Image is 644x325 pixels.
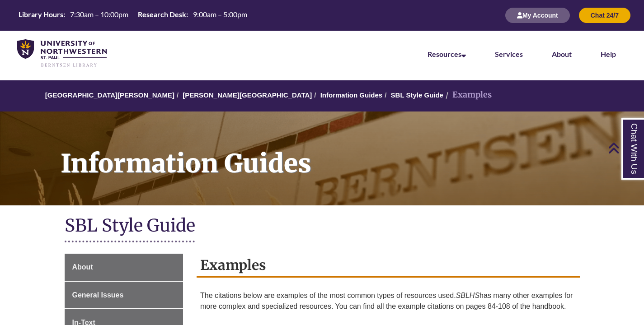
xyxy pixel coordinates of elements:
a: Information Guides [320,91,383,99]
a: [GEOGRAPHIC_DATA][PERSON_NAME] [45,91,174,99]
a: About [552,50,572,58]
a: General Issues [65,282,183,309]
li: Examples [443,88,492,102]
h1: SBL Style Guide [65,214,580,238]
a: Resources [428,50,466,58]
th: Research Desk: [134,9,189,19]
a: Hours Today [15,9,251,22]
h2: Examples [197,254,580,278]
a: My Account [505,11,570,19]
em: SBLHS [456,292,479,299]
a: Services [495,50,523,58]
img: UNWSP Library Logo [17,39,107,68]
table: Hours Today [15,9,251,21]
span: About [72,263,93,271]
a: Back to Top [608,142,642,154]
p: The citations below are examples of the most common types of resources used. has many other examp... [200,287,576,316]
a: About [65,254,183,281]
button: Chat 24/7 [579,8,630,23]
a: Help [601,50,616,58]
span: 9:00am – 5:00pm [193,10,247,19]
span: 7:30am – 10:00pm [70,10,128,19]
h1: Information Guides [51,111,644,194]
th: Library Hours: [15,9,66,19]
span: General Issues [72,291,124,299]
a: SBL Style Guide [391,91,443,99]
a: [PERSON_NAME][GEOGRAPHIC_DATA] [183,91,312,99]
a: Chat 24/7 [579,11,630,19]
button: My Account [505,8,570,23]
